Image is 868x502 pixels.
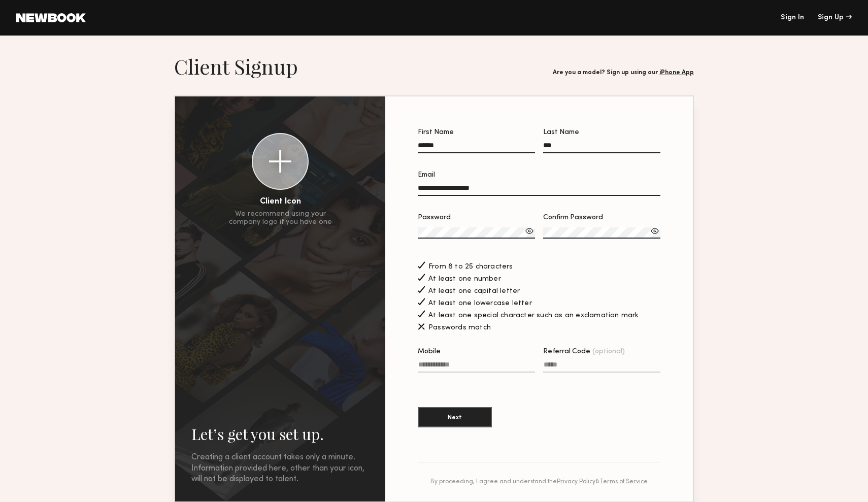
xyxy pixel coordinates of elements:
div: Confirm Password [543,214,660,221]
div: Sign Up [818,14,852,21]
h2: Let’s get you set up. [191,424,369,444]
input: Last Name [543,142,660,153]
span: At least one lowercase letter [428,300,532,307]
div: Email [418,172,660,179]
span: (optional) [592,348,625,355]
span: At least one number [428,276,501,283]
a: iPhone App [659,70,694,76]
div: We recommend using your company logo if you have one [229,210,332,226]
button: Next [418,407,492,427]
span: At least one capital letter [428,288,520,295]
input: Password [418,227,535,239]
div: Mobile [418,348,535,355]
span: At least one special character such as an exclamation mark [428,312,639,319]
a: Privacy Policy [557,479,595,485]
div: Last Name [543,129,660,136]
a: Terms of Service [599,479,648,485]
div: Password [418,214,535,221]
span: From 8 to 25 characters [428,263,513,271]
input: Confirm Password [543,227,660,239]
div: Client Icon [260,198,301,206]
h1: Client Signup [174,54,298,79]
input: Email [418,184,660,196]
input: Mobile [418,361,535,373]
span: Passwords match [428,324,491,331]
input: First Name [418,142,535,153]
div: Creating a client account takes only a minute. Information provided here, other than your icon, w... [191,452,369,485]
a: Sign In [781,14,804,21]
div: By proceeding, I agree and understand the & [418,479,660,485]
input: Referral Code(optional) [543,361,660,373]
div: Are you a model? Sign up using our [553,70,694,76]
div: First Name [418,129,535,136]
div: Referral Code [543,348,660,355]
